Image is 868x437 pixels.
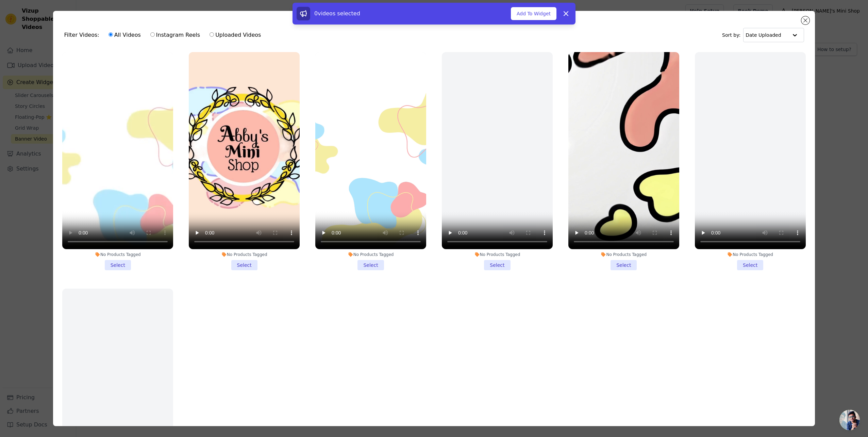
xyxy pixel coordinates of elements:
[62,252,173,257] div: No Products Tagged
[315,252,426,257] div: No Products Tagged
[108,31,141,39] label: All Videos
[442,252,553,257] div: No Products Tagged
[568,252,679,257] div: No Products Tagged
[722,28,804,42] div: Sort by:
[314,10,360,17] span: 0 videos selected
[189,252,300,257] div: No Products Tagged
[839,410,860,430] div: Open chat
[64,27,265,43] div: Filter Videos:
[511,7,556,20] button: Add To Widget
[695,252,806,257] div: No Products Tagged
[150,31,200,39] label: Instagram Reels
[209,31,261,39] label: Uploaded Videos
